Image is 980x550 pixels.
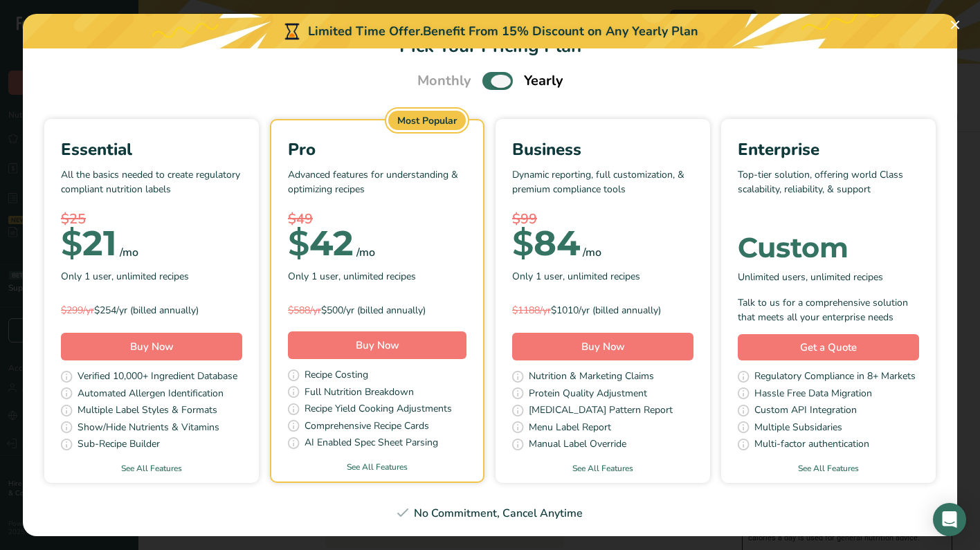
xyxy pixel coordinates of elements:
span: Hassle Free Data Migration [754,386,872,403]
span: Protein Quality Adjustment [529,386,647,403]
p: Advanced features for understanding & optimizing recipes [288,167,466,209]
div: No Commitment, Cancel Anytime [39,505,941,522]
span: Multi-factor authentication [754,437,869,454]
span: Regulatory Compliance in 8+ Markets [754,369,916,386]
span: Recipe Yield Cooking Adjustments [305,401,452,419]
div: Custom [738,234,919,262]
span: $ [512,222,534,264]
p: Top-tier solution, offering world Class scalability, reliability, & support [738,167,919,209]
span: AI Enabled Spec Sheet Parsing [305,435,438,452]
div: /mo [356,244,375,261]
div: 84 [512,230,580,257]
span: $299/yr [61,304,94,317]
button: Buy Now [288,331,466,359]
span: Unlimited users, unlimited recipes [738,270,883,284]
span: Automated Allergen Identification [78,386,224,403]
span: Menu Label Report [529,420,611,437]
div: Open Intercom Messenger [933,503,966,536]
span: Full Nutrition Breakdown [305,385,414,402]
span: Comprehensive Recipe Cards [305,419,429,436]
div: /mo [583,244,601,261]
div: $500/yr (billed annually) [288,303,466,318]
span: Only 1 user, unlimited recipes [61,269,189,284]
p: All the basics needed to create regulatory compliant nutrition labels [61,167,242,209]
div: $25 [61,209,242,230]
span: Nutrition & Marketing Claims [529,369,654,386]
span: Buy Now [130,340,174,354]
div: $1010/yr (billed annually) [512,303,693,318]
span: Only 1 user, unlimited recipes [288,269,416,284]
div: /mo [120,244,138,261]
div: Benefit From 15% Discount on Any Yearly Plan [423,22,698,41]
span: Show/Hide Nutrients & Vitamins [78,420,219,437]
div: Enterprise [738,137,919,162]
div: Most Popular [388,111,466,130]
a: See All Features [44,462,259,475]
div: Pro [288,137,466,162]
span: Only 1 user, unlimited recipes [512,269,640,284]
div: $99 [512,209,693,230]
div: $49 [288,209,466,230]
span: Multiple Subsidaries [754,420,842,437]
a: See All Features [721,462,936,475]
button: Buy Now [61,333,242,360]
span: $ [61,222,82,264]
a: See All Features [271,461,483,473]
div: 42 [288,230,354,257]
span: Yearly [524,71,563,91]
span: Monthly [417,71,471,91]
span: $ [288,222,309,264]
span: Manual Label Override [529,437,626,454]
span: $588/yr [288,304,321,317]
a: Get a Quote [738,334,919,361]
div: Limited Time Offer. [23,14,957,48]
div: 21 [61,230,117,257]
p: Dynamic reporting, full customization, & premium compliance tools [512,167,693,209]
span: Verified 10,000+ Ingredient Database [78,369,237,386]
span: Buy Now [581,340,625,354]
div: $254/yr (billed annually) [61,303,242,318]
span: Recipe Costing [305,367,368,385]
span: Multiple Label Styles & Formats [78,403,217,420]
button: Buy Now [512,333,693,360]
span: Sub-Recipe Builder [78,437,160,454]
a: See All Features [496,462,710,475]
span: Get a Quote [800,340,857,356]
span: Custom API Integration [754,403,857,420]
span: Buy Now [356,338,399,352]
span: [MEDICAL_DATA] Pattern Report [529,403,673,420]
div: Essential [61,137,242,162]
span: $1188/yr [512,304,551,317]
div: Talk to us for a comprehensive solution that meets all your enterprise needs [738,295,919,324]
div: Business [512,137,693,162]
